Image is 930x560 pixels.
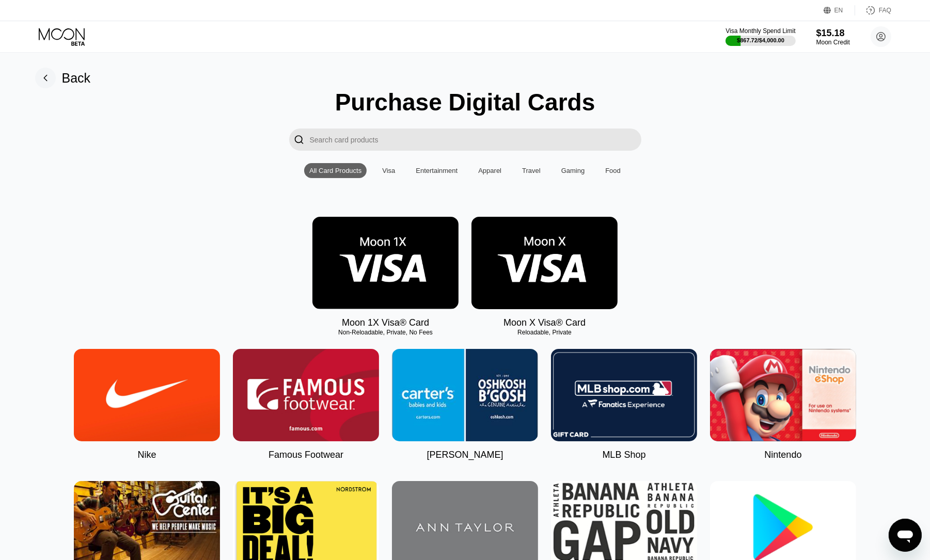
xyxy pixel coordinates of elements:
input: Search card products [310,129,641,151]
div: EN [824,5,855,15]
div: Back [62,71,91,86]
div: FAQ [879,7,891,14]
div: Non-Reloadable, Private, No Fees [312,329,459,336]
div: Purchase Digital Cards [335,88,595,116]
div:  [294,134,305,146]
div: Visa Monthly Spend Limit [726,27,795,35]
div: $15.18 [816,28,850,39]
div: Entertainment [416,167,458,174]
div: Gaming [556,163,590,178]
div: Famous Footwear [269,450,343,460]
div: Moon 1X Visa® Card [342,317,429,328]
div: All Card Products [309,167,361,174]
div: $867.72 / $4,000.00 [737,37,784,43]
div: Visa Monthly Spend Limit$867.72/$4,000.00 [726,27,795,46]
div: MLB Shop [602,450,645,460]
div: Food [600,163,626,178]
div: EN [834,7,843,14]
div: Moon Credit [816,39,850,46]
div: Entertainment [411,163,463,178]
div: Reloadable, Private [471,329,618,336]
div: $15.18Moon Credit [816,28,850,46]
div: FAQ [855,5,891,15]
div: Travel [522,167,541,174]
iframe: Button to launch messaging window [889,519,922,552]
div: Food [605,167,621,174]
div: Back [35,68,91,88]
div: Gaming [561,167,585,174]
div: Visa [382,167,395,174]
div:  [289,129,310,151]
div: Nintendo [764,450,801,460]
div: Travel [517,163,546,178]
div: Moon X Visa® Card [503,317,586,328]
div: Nike [137,450,156,460]
div: All Card Products [304,163,367,178]
div: Apparel [473,163,507,178]
div: [PERSON_NAME] [427,450,503,460]
div: Visa [377,163,400,178]
div: Apparel [478,167,501,174]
